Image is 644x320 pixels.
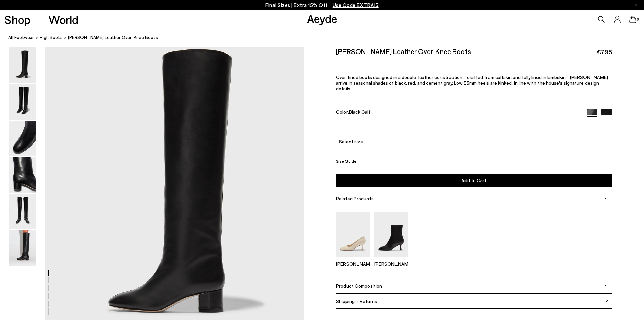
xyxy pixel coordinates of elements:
[9,230,36,266] img: Willa Leather Over-Knee Boots - Image 6
[48,14,78,25] a: World
[9,84,36,120] img: Willa Leather Over-Knee Boots - Image 2
[9,157,36,193] img: Willa Leather Over-Knee Boots - Image 4
[374,253,408,267] a: Dorothy Soft Sock Boots [PERSON_NAME]
[339,138,363,145] span: Select size
[9,194,36,229] img: Willa Leather Over-Knee Boots - Image 5
[336,212,370,257] img: Giotta Round-Toe Pumps
[9,47,36,83] img: Willa Leather Over-Knee Boots - Image 1
[9,121,36,156] img: Willa Leather Over-Knee Boots - Image 3
[629,16,636,23] a: 0
[40,34,63,41] a: High Boots
[333,2,379,8] span: Navigate to /collections/ss25-final-sizes
[336,157,356,165] button: Size Guide
[336,261,370,267] p: [PERSON_NAME]
[336,196,374,201] span: Related Products
[307,11,337,25] a: Aeyde
[8,28,644,47] nav: breadcrumb
[265,1,379,9] p: Final Sizes | Extra 15% Off
[336,298,377,304] span: Shipping + Returns
[336,109,577,117] div: Color:
[336,283,382,289] span: Product Composition
[461,177,486,183] span: Add to Cart
[374,261,408,267] p: [PERSON_NAME]
[336,47,471,56] h2: [PERSON_NAME] Leather Over-Knee Boots
[597,48,612,56] span: €795
[336,74,612,91] p: Over-knee boots designed in a double-leather construction—crafted from calfskin and fully lined i...
[374,212,408,257] img: Dorothy Soft Sock Boots
[40,35,63,40] span: High Boots
[636,18,640,21] span: 0
[4,14,30,25] a: Shop
[336,253,370,267] a: Giotta Round-Toe Pumps [PERSON_NAME]
[68,34,158,41] span: [PERSON_NAME] Leather Over-Knee Boots
[336,174,612,187] button: Add to Cart
[605,141,609,144] img: svg%3E
[605,284,608,287] img: svg%3E
[349,109,371,115] span: Black Calf
[605,197,608,200] img: svg%3E
[8,34,34,41] a: All Footwear
[605,299,608,303] img: svg%3E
